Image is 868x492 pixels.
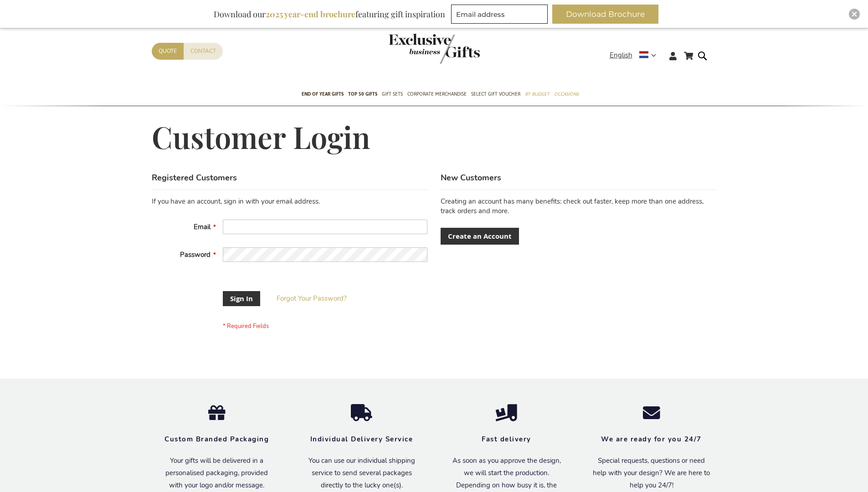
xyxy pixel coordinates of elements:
[441,228,519,245] a: Create an Account
[184,43,223,60] a: Contact
[407,83,467,106] a: Corporate Merchandise
[210,5,449,24] div: Download our featuring gift inspiration
[554,89,579,99] span: Occasions
[152,43,184,60] a: Quote
[601,435,702,444] strong: We are ready for you 24/7
[348,89,377,99] span: TOP 50 Gifts
[223,220,427,234] input: Email
[610,50,632,61] span: English
[277,294,347,303] span: Forgot Your Password?
[389,34,434,64] a: store logo
[152,172,237,183] strong: Registered Customers
[525,89,550,99] span: By Budget
[152,197,427,206] div: If you have an account, sign in with your email address.
[302,89,344,99] span: End of year gifts
[407,89,467,99] span: Corporate Merchandise
[471,83,520,106] a: Select Gift Voucher
[849,9,860,20] div: Close
[180,250,211,259] span: Password
[310,435,413,444] strong: Individual Delivery Service
[451,5,550,26] form: marketing offers and promotions
[554,83,579,106] a: Occasions
[441,172,501,183] strong: New Customers
[302,83,344,106] a: End of year gifts
[852,11,857,17] img: Close
[277,294,347,303] a: Forgot Your Password?
[525,83,550,106] a: By Budget
[471,89,520,99] span: Select Gift Voucher
[448,231,512,241] span: Create an Account
[223,291,260,306] button: Sign In
[482,435,531,444] strong: Fast delivery
[441,197,716,216] p: Creating an account has many benefits: check out faster, keep more than one address, track orders...
[382,89,403,99] span: Gift Sets
[552,5,658,24] button: Download Brochure
[382,83,403,106] a: Gift Sets
[348,83,377,106] a: TOP 50 Gifts
[593,455,710,492] p: Special requests, questions or need help with your design? We are here to help you 24/7!
[303,455,421,492] p: You can use our individual shipping service to send several packages directly to the lucky one(s).
[389,34,480,64] img: Exclusive Business gifts logo
[230,294,253,303] span: Sign In
[152,117,370,156] span: Customer Login
[158,455,276,492] p: Your gifts will be delivered in a personalised packaging, provided with your logo and/or message.
[266,9,355,20] b: 2025 year-end brochure
[194,222,211,231] span: Email
[451,5,548,24] input: Email address
[164,435,269,444] strong: Custom Branded Packaging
